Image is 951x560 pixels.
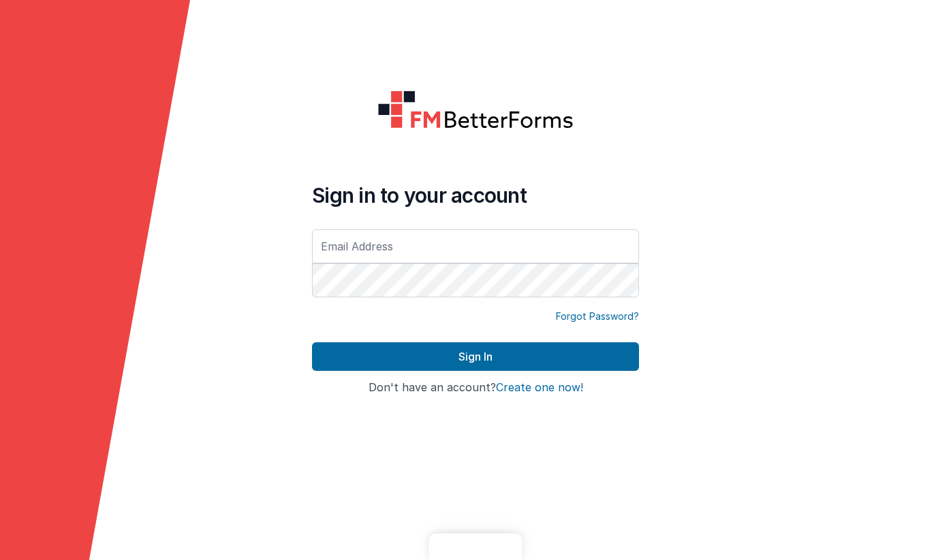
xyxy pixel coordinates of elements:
[312,183,639,208] h4: Sign in to your account
[312,229,639,263] input: Email Address
[312,382,639,394] h4: Don't have an account?
[312,342,639,371] button: Sign In
[556,310,639,323] a: Forgot Password?
[496,382,583,394] button: Create one now!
